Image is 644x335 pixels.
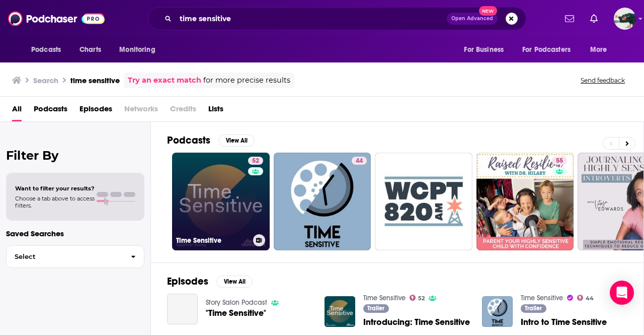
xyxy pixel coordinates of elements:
a: 52 [410,295,425,301]
a: Podcasts [34,101,67,121]
span: Trailer [525,305,542,311]
img: Intro to Time Sensitive [482,296,513,327]
a: EpisodesView All [167,275,253,288]
button: Show profile menu [614,8,636,30]
p: Saved Searches [6,229,144,238]
span: Logged in as fsg.publicity [614,8,636,30]
button: open menu [112,40,168,59]
a: PodcastsView All [167,134,255,147]
a: Show notifications dropdown [586,10,602,27]
button: open menu [583,40,620,59]
span: Select [7,253,123,260]
button: Send feedback [578,76,628,85]
span: for more precise results [203,75,290,86]
a: 55 [476,153,574,250]
a: Episodes [79,101,112,121]
a: Try an exact match [128,75,201,86]
span: 44 [586,296,594,301]
span: More [590,43,607,57]
h3: Search [33,76,58,85]
span: New [479,6,497,16]
a: Charts [73,40,107,59]
input: Search podcasts, credits, & more... [176,11,447,27]
span: For Podcasters [522,43,571,57]
a: 55 [552,157,567,165]
a: Introducing: Time Sensitive [363,318,470,326]
button: Open AdvancedNew [447,13,498,25]
a: "Time Sensitive" [206,309,266,317]
span: Trailer [367,305,384,311]
span: Podcasts [31,43,61,57]
span: Credits [170,101,196,121]
span: 55 [556,156,563,166]
a: 52 [248,157,263,165]
a: "Time Sensitive" [167,294,198,324]
button: View All [218,135,255,147]
img: User Profile [614,8,636,30]
a: Intro to Time Sensitive [521,318,607,326]
button: View All [216,276,253,288]
span: Open Advanced [451,16,493,21]
a: 52Time Sensitive [172,153,270,250]
img: Introducing: Time Sensitive [325,296,355,327]
span: Networks [124,101,158,121]
h3: time sensitive [70,76,120,85]
span: 44 [356,156,363,166]
h2: Filter By [6,148,144,163]
span: 52 [418,296,425,301]
span: Choose a tab above to access filters. [15,195,95,209]
h3: Time Sensitive [176,236,249,245]
span: Charts [79,43,101,57]
div: Search podcasts, credits, & more... [148,7,526,30]
a: Lists [208,101,223,121]
button: open menu [516,40,585,59]
a: 44 [577,295,594,301]
a: 44 [352,157,367,165]
h2: Episodes [167,275,208,288]
a: 44 [274,153,371,250]
h2: Podcasts [167,134,210,147]
div: Open Intercom Messenger [610,281,634,305]
a: Story Salon Podcast [206,298,267,307]
span: Monitoring [119,43,155,57]
a: All [12,101,22,121]
button: Select [6,245,144,268]
span: 52 [252,156,259,166]
button: open menu [24,40,74,59]
img: Podchaser - Follow, Share and Rate Podcasts [8,9,105,28]
span: For Business [464,43,504,57]
button: open menu [457,40,516,59]
span: Want to filter your results? [15,185,95,192]
a: Time Sensitive [363,294,406,302]
a: Show notifications dropdown [561,10,578,27]
a: Time Sensitive [521,294,563,302]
